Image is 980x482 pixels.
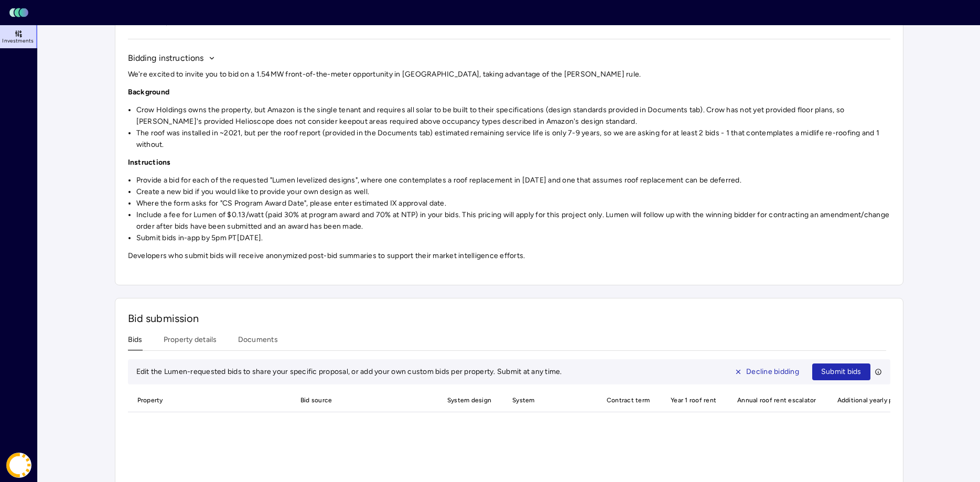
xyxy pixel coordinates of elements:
[136,175,890,186] li: Provide a bid for each of the requested "Lumen levelized designs", where one contemplates a roof ...
[128,69,890,80] p: We're excited to invite you to bid on a 1.54MW front-of-the-meter opportunity in [GEOGRAPHIC_DATA...
[128,52,204,65] span: Bidding instructions
[128,52,216,65] button: Bidding instructions
[664,389,723,412] span: Year 1 roof rent
[6,453,31,478] img: Coast Energy
[136,367,562,376] span: Edit the Lumen-requested bids to share your specific proposal, or add your own custom bids per pr...
[441,389,498,412] span: System design
[136,209,890,232] li: Include a fee for Lumen of $0.13/watt (paid 30% at program award and 70% at NTP) in your bids. Th...
[128,389,206,412] span: Property
[164,334,217,350] button: Property details
[136,186,890,198] li: Create a new bid if you would like to provide your own design as well.
[746,366,799,378] span: Decline bidding
[128,312,199,325] span: Bid submission
[136,198,890,209] li: Where the form asks for "CS Program Award Date", please enter estimated IX approval date.
[136,232,890,244] li: Submit bids in-app by 5pm PT[DATE].
[128,158,171,167] strong: Instructions
[812,363,870,380] button: Submit bids
[821,366,861,378] span: Submit bids
[128,88,170,97] strong: Background
[600,389,656,412] span: Contract term
[726,363,808,380] button: Decline bidding
[128,334,143,350] button: Bids
[2,38,34,44] span: Investments
[731,389,823,412] span: Annual roof rent escalator
[128,250,890,262] p: Developers who submit bids will receive anonymized post-bid summaries to support their market int...
[831,389,925,412] span: Additional yearly payments
[136,104,890,127] li: Crow Holdings owns the property, but Amazon is the single tenant and requires all solar to be bui...
[136,127,890,151] li: The roof was installed in ~2021, but per the roof report (provided in the Documents tab) estimate...
[238,334,278,350] button: Documents
[506,389,592,412] span: System
[294,389,433,412] span: Bid source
